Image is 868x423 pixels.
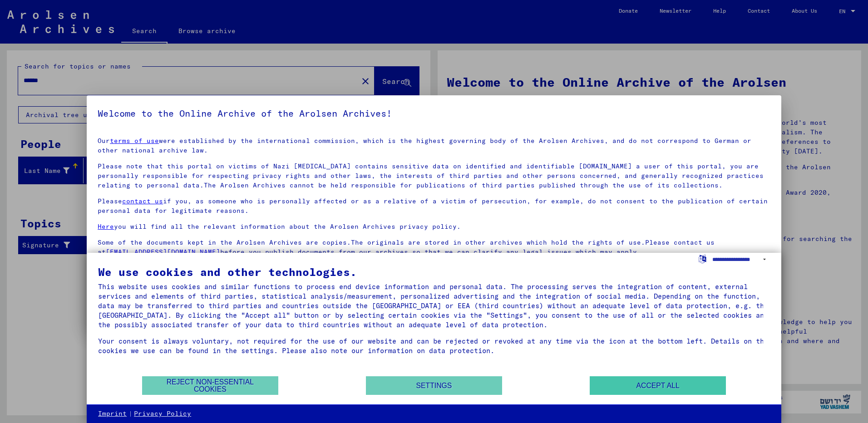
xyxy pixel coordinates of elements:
[366,376,502,395] button: Settings
[98,336,770,355] div: Your consent is always voluntary, not required for the use of our website and can be rejected or ...
[106,248,220,256] a: [EMAIL_ADDRESS][DOMAIN_NAME]
[98,106,770,121] h5: Welcome to the Online Archive of the Arolsen Archives!
[98,266,770,277] div: We use cookies and other technologies.
[122,197,163,205] a: contact us
[142,376,278,395] button: Reject non-essential cookies
[98,197,770,216] p: Please if you, as someone who is personally affected or as a relative of a victim of persecution,...
[98,282,770,330] div: This website uses cookies and similar functions to process end device information and personal da...
[98,222,770,231] p: you will find all the relevant information about the Arolsen Archives privacy policy.
[98,409,127,418] a: Imprint
[98,162,770,190] p: Please note that this portal on victims of Nazi [MEDICAL_DATA] contains sensitive data on identif...
[98,238,770,257] p: Some of the documents kept in the Arolsen Archives are copies.The originals are stored in other a...
[98,136,770,155] p: Our were established by the international commission, which is the highest governing body of the ...
[590,376,726,395] button: Accept all
[110,137,159,145] a: terms of use
[134,409,191,418] a: Privacy Policy
[98,222,114,231] a: Here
